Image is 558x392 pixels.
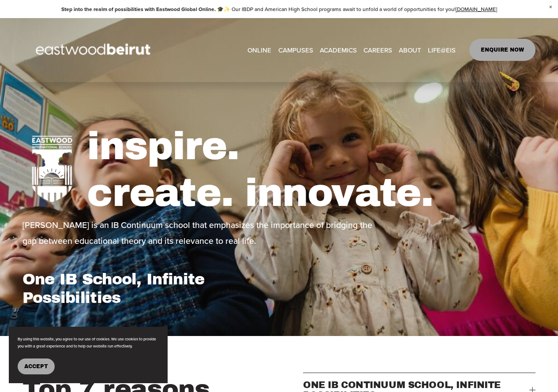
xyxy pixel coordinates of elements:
[428,43,456,56] a: folder dropdown
[9,327,168,383] section: Cookie banner
[22,27,166,72] img: EastwoodIS Global Site
[428,44,456,56] span: LIFE@EIS
[87,123,536,216] h1: inspire. create. innovate.
[363,43,392,56] a: CAREERS
[456,5,497,13] a: [DOMAIN_NAME]
[247,43,271,56] a: ONLINE
[278,43,313,56] a: folder dropdown
[18,358,55,374] button: Accept
[320,43,357,56] a: folder dropdown
[278,44,313,56] span: CAMPUSES
[24,363,48,370] span: Accept
[399,43,421,56] a: folder dropdown
[18,336,159,350] p: By using this website, you agree to our use of cookies. We use cookies to provide you with a grea...
[469,39,536,61] a: ENQUIRE NOW
[22,217,385,249] p: [PERSON_NAME] is an IB Continuum school that emphasizes the importance of bridging the gap betwee...
[320,44,357,56] span: ACADEMICS
[22,270,277,307] h1: One IB School, Infinite Possibilities
[399,44,421,56] span: ABOUT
